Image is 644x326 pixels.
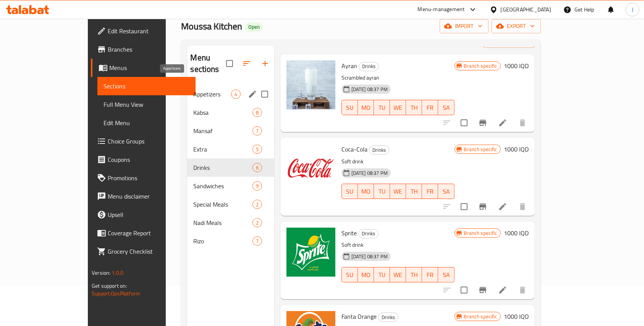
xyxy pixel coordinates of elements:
[377,186,387,197] span: TU
[108,192,189,201] span: Menu disclaimer
[513,281,532,299] button: delete
[501,5,551,14] div: [GEOGRAPHIC_DATA]
[441,102,451,113] span: SA
[193,90,231,99] span: Appetizers
[348,86,391,93] span: [DATE] 08:37 PM
[438,100,454,115] button: SA
[418,5,465,14] div: Menu-management
[345,186,355,197] span: SU
[252,200,262,209] div: items
[359,229,378,238] span: Drinks
[461,62,500,70] span: Branch specific
[253,219,262,227] span: 2
[108,137,189,146] span: Choice Groups
[441,186,451,197] span: SA
[361,186,371,197] span: MO
[513,114,532,132] button: delete
[498,21,535,31] span: export
[409,186,419,197] span: TH
[109,63,189,72] span: Menus
[456,199,472,215] span: Select to update
[253,183,262,190] span: 9
[504,60,529,71] h6: 1000 IQD
[377,102,387,113] span: TU
[361,269,371,280] span: MO
[253,127,262,135] span: 7
[193,163,252,172] span: Drinks
[456,115,472,131] span: Select to update
[193,236,252,246] span: Rizo
[187,103,274,122] div: Kabsa8
[253,146,262,153] span: 5
[474,281,492,299] button: Branch-specific-item
[193,218,252,227] div: Nadi Meals
[425,102,435,113] span: FR
[253,109,262,116] span: 8
[341,227,357,239] span: Sprite
[247,88,258,100] button: edit
[422,100,438,115] button: FR
[253,164,262,171] span: 6
[358,267,374,282] button: MO
[425,186,435,197] span: FR
[374,100,390,115] button: TU
[359,62,379,71] div: Drinks
[104,118,189,127] span: Edit Menu
[256,54,274,73] button: Add section
[422,267,438,282] button: FR
[222,55,238,72] span: Select all sections
[91,242,196,261] a: Grocery Checklist
[348,170,391,177] span: [DATE] 08:37 PM
[393,186,403,197] span: WE
[406,184,422,199] button: TH
[377,269,387,280] span: TU
[498,285,507,295] a: Edit menu item
[91,205,196,224] a: Upsell
[91,187,196,205] a: Menu disclaimer
[91,132,196,150] a: Choice Groups
[108,173,189,183] span: Promotions
[193,200,252,209] span: Special Meals
[91,169,196,187] a: Promotions
[253,238,262,245] span: 7
[97,114,196,132] a: Edit Menu
[187,177,274,195] div: Sandwiches9
[193,181,252,191] span: Sandwiches
[286,60,335,109] img: Ayran
[187,140,274,158] div: Extra5
[341,100,358,115] button: SU
[492,19,541,33] button: export
[108,45,189,54] span: Branches
[187,85,274,103] div: Appetizers4edit
[374,267,390,282] button: TU
[425,269,435,280] span: FR
[341,240,455,250] p: Soft drink
[446,21,482,31] span: import
[193,145,252,154] span: Extra
[187,232,274,250] div: Rizo7
[409,269,419,280] span: TH
[252,218,262,227] div: items
[498,202,507,211] a: Edit menu item
[358,100,374,115] button: MO
[341,73,455,83] p: Scrambled ayran
[341,157,455,166] p: Soft drink
[187,158,274,177] div: Drinks6
[91,22,196,40] a: Edit Restaurant
[422,184,438,199] button: FR
[438,184,454,199] button: SA
[361,102,371,113] span: MO
[461,146,500,153] span: Branch specific
[632,5,633,14] span: J
[379,313,398,322] span: Drinks
[104,100,189,109] span: Full Menu View
[504,311,529,322] h6: 1000 IQD
[108,228,189,238] span: Coverage Report
[91,59,196,77] a: Menus
[108,155,189,164] span: Coupons
[498,118,507,127] a: Edit menu item
[461,230,500,237] span: Branch specific
[190,52,226,75] h2: Menu sections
